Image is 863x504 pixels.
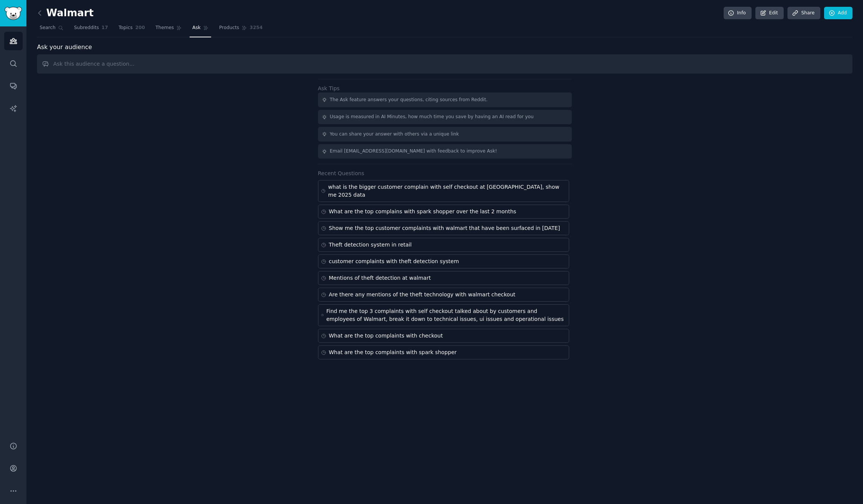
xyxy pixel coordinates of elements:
[135,25,145,31] span: 200
[219,25,239,31] span: Products
[71,22,111,37] a: Subreddits17
[824,7,852,20] a: Add
[37,54,852,74] input: Ask this audience a question...
[787,7,820,20] a: Share
[40,25,56,31] span: Search
[330,131,459,138] div: You can share your answer with others via a unique link
[102,25,108,31] span: 17
[37,22,66,37] a: Search
[37,43,92,52] span: Ask your audience
[216,22,265,37] a: Products3254
[119,25,133,31] span: Topics
[329,257,459,265] div: customer complaints with theft detection system
[74,25,99,31] span: Subreddits
[329,224,560,232] div: Show me the top customer complaints with walmart that have been surfaced in [DATE]
[329,291,516,299] div: Are there any mentions of the theft technology with walmart checkout
[250,25,262,31] span: 3254
[116,22,148,37] a: Topics200
[330,97,488,103] div: The Ask feature answers your questions, citing sources from Reddit.
[755,7,784,20] a: Edit
[156,25,174,31] span: Themes
[190,22,211,37] a: Ask
[318,85,340,91] label: Ask Tips
[329,208,516,216] div: What are the top complains with spark shopper over the last 2 months
[318,170,364,176] label: Recent Questions
[153,22,185,37] a: Themes
[326,307,566,323] div: Find me the top 3 complaints with self checkout talked about by customers and employees of Walmar...
[330,148,497,155] div: Email [EMAIL_ADDRESS][DOMAIN_NAME] with feedback to improve Ask!
[329,274,431,282] div: Mentions of theft detection at walmart
[5,7,22,20] img: GummySearch logo
[329,332,443,340] div: What are the top complaints with checkout
[329,241,412,249] div: Theft detection system in retail
[37,7,94,19] h2: Walmart
[328,183,566,199] div: what is the bigger customer complain with self checkout at [GEOGRAPHIC_DATA], show me 2025 data
[192,25,201,31] span: Ask
[329,348,457,356] div: What are the top complaints with spark shopper
[724,7,752,20] a: Info
[330,114,534,120] div: Usage is measured in AI Minutes, how much time you save by having an AI read for you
